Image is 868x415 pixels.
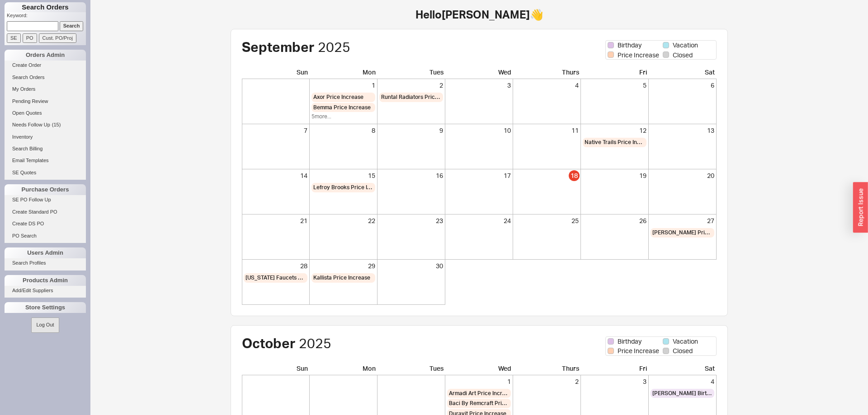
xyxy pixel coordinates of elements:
[12,122,50,127] span: Needs Follow Up
[379,126,443,135] div: 9
[515,126,579,135] div: 11
[651,171,714,180] div: 20
[5,144,86,154] a: Search Billing
[515,377,579,386] div: 2
[515,81,579,90] div: 4
[311,171,375,180] div: 15
[242,335,296,351] span: October
[447,171,511,180] div: 17
[569,170,580,181] div: 18
[311,261,375,270] div: 29
[583,171,646,180] div: 19
[244,216,307,225] div: 21
[513,68,581,79] div: Thurs
[379,261,443,270] div: 30
[381,93,441,101] span: Runtal Radiators Price Increase
[5,50,86,61] div: Orders Admin
[313,274,370,282] span: Kallista Price Increase
[583,377,646,386] div: 3
[5,247,86,258] div: Users Admin
[12,98,48,104] span: Pending Review
[581,364,649,375] div: Fri
[445,364,513,375] div: Wed
[52,122,61,127] span: ( 15 )
[7,12,86,21] p: Keyword:
[651,216,714,225] div: 27
[39,33,76,43] input: Cust. PO/Proj
[194,9,764,20] h1: Hello [PERSON_NAME] 👋
[515,216,579,225] div: 25
[244,126,307,135] div: 7
[313,104,371,112] span: Bemma Price Increase
[242,364,310,375] div: Sun
[5,184,86,195] div: Purchase Orders
[5,219,86,228] a: Create DS PO
[318,38,350,55] span: 2025
[5,231,86,241] a: PO Search
[245,274,306,282] span: [US_STATE] Faucets Price Increase
[5,195,86,205] a: SE PO Follow Up
[5,120,86,130] a: Needs Follow Up(15)
[379,171,443,180] div: 16
[5,108,86,118] a: Open Quotes
[5,258,86,268] a: Search Profiles
[585,139,645,146] span: Native Trails Price Increase
[5,2,86,12] h1: Search Orders
[445,68,513,79] div: Wed
[651,126,714,135] div: 13
[447,377,511,386] div: 1
[673,337,698,346] span: Vacation
[583,216,646,225] div: 26
[5,84,86,94] a: My Orders
[5,61,86,70] a: Create Order
[60,21,84,31] input: Search
[583,81,646,90] div: 5
[447,216,511,225] div: 24
[513,364,581,375] div: Thurs
[5,302,86,313] div: Store Settings
[377,68,445,79] div: Tues
[5,73,86,82] a: Search Orders
[379,216,443,225] div: 23
[649,68,717,79] div: Sat
[311,81,375,90] div: 1
[652,229,712,237] span: [PERSON_NAME] Price Increase
[618,51,659,60] span: Price Increase
[310,364,377,375] div: Mon
[5,286,86,295] a: Add/Edit Suppliers
[5,97,86,106] a: Pending Review
[313,184,373,191] span: Lefroy Brooks Price Increase
[242,38,315,55] span: September
[583,126,646,135] div: 12
[23,33,37,43] input: PO
[673,51,693,60] span: Closed
[618,41,642,50] span: Birthday
[449,400,509,407] span: Baci By Remcraft Price Increase
[310,68,377,79] div: Mon
[652,390,712,397] span: [PERSON_NAME] Birthday
[313,93,363,101] span: Axor Price Increase
[449,390,509,397] span: Armadi Art Price Increase
[311,126,375,135] div: 8
[242,68,310,79] div: Sun
[651,377,714,386] div: 4
[377,364,445,375] div: Tues
[7,33,21,43] input: SE
[651,81,714,90] div: 6
[311,113,375,121] div: 5 more...
[447,126,511,135] div: 10
[311,216,375,225] div: 22
[5,168,86,177] a: SE Quotes
[299,335,331,351] span: 2025
[447,81,511,90] div: 3
[673,41,698,50] span: Vacation
[379,81,443,90] div: 2
[5,275,86,286] div: Products Admin
[244,261,307,270] div: 28
[618,337,642,346] span: Birthday
[618,346,659,355] span: Price Increase
[5,156,86,165] a: Email Templates
[649,364,717,375] div: Sat
[5,132,86,142] a: Inventory
[673,346,693,355] span: Closed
